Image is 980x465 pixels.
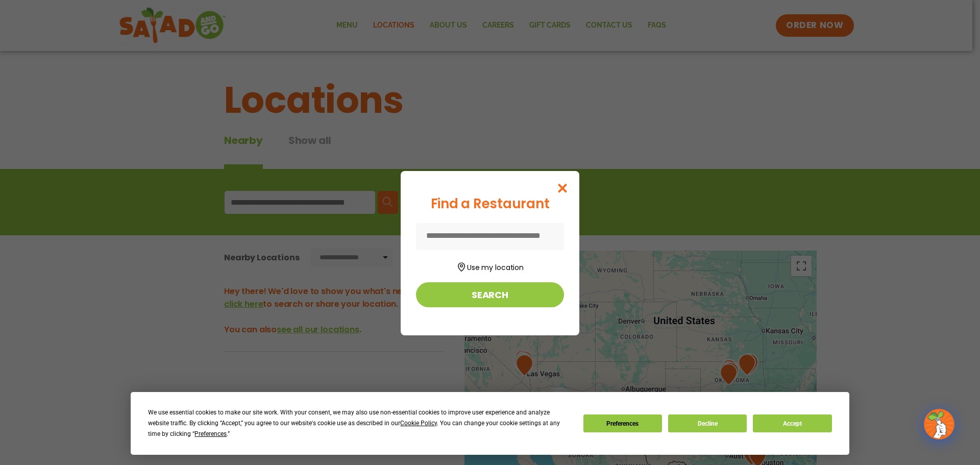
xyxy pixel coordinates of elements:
[546,171,579,205] button: Close modal
[400,420,437,427] span: Cookie Policy
[583,414,662,432] button: Preferences
[925,410,953,438] img: wpChatIcon
[668,414,747,432] button: Decline
[416,259,564,273] button: Use my location
[416,282,564,307] button: Search
[416,194,564,214] div: Find a Restaurant
[131,392,849,455] div: Cookie Consent Prompt
[194,430,227,437] span: Preferences
[148,407,571,439] div: We use essential cookies to make our site work. With your consent, we may also use non-essential ...
[753,414,831,432] button: Accept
